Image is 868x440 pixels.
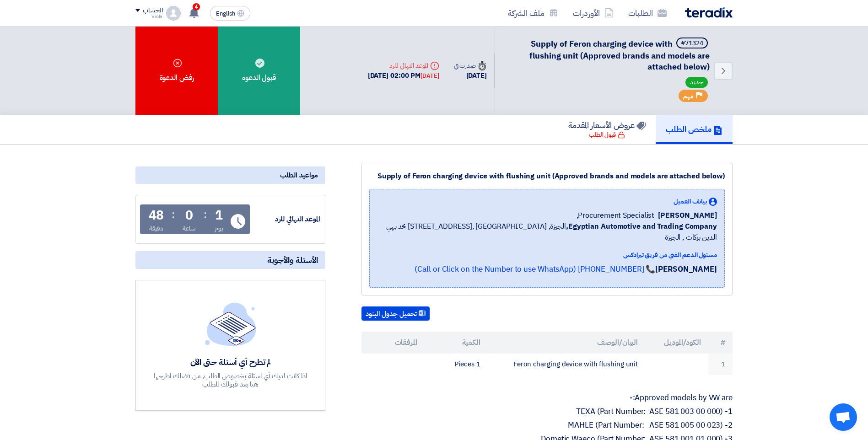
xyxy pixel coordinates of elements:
[454,70,487,81] div: [DATE]
[368,61,439,70] div: الموعد النهائي للرد
[488,332,646,354] th: البيان/الوصف
[153,357,308,367] div: لم تطرح أي أسئلة حتى الآن
[361,306,430,321] button: تحميل جدول البنود
[681,40,703,47] div: #71324
[377,250,717,260] div: مسئول الدعم الفني من فريق تيرادكس
[368,70,439,81] div: [DATE] 02:00 PM
[645,332,708,354] th: الكود/الموديل
[172,206,175,223] div: :
[566,221,717,232] b: Egyptian Automotive and Trading Company,
[153,372,308,388] div: اذا كانت لديك أي اسئلة بخصوص الطلب, من فضلك اطرحها هنا بعد قبولك للطلب
[204,206,207,223] div: :
[708,332,733,354] th: #
[683,92,694,101] span: مهم
[685,7,733,18] img: Teradix logo
[149,224,163,233] div: دقيقة
[267,255,318,265] span: الأسئلة والأجوبة
[205,302,256,345] img: empty_state_list.svg
[830,403,857,431] div: Open chat
[143,7,162,15] div: الحساب
[166,6,181,21] img: profile_test.png
[361,421,733,430] p: 2- MAHLE (Part Number: ASE 581 005 00 023)
[425,354,488,375] td: 1 Pieces
[488,354,646,375] td: Feron charging device with flushing unit
[566,2,621,24] a: الأوردرات
[577,210,655,221] span: Procurement Specialist,
[216,11,235,17] span: English
[215,209,223,222] div: 1
[183,224,196,233] div: ساعة
[361,332,425,354] th: المرفقات
[674,197,707,206] span: بيانات العميل
[185,209,193,222] div: 0
[252,214,320,225] div: الموعد النهائي للرد
[361,393,733,402] p: Approved models by VW are:-
[135,14,162,19] div: Viola
[361,407,733,416] p: 1- TEXA (Part Number: ASE 581 003 00 000)
[501,2,566,24] a: ملف الشركة
[506,38,710,72] h5: Supply of Feron charging device with flushing unit (Approved brands and models are attached below)
[377,221,717,243] span: الجيزة, [GEOGRAPHIC_DATA] ,[STREET_ADDRESS] محمد بهي الدين بركات , الجيزة
[589,130,625,140] div: قبول الطلب
[454,61,487,70] div: صدرت في
[655,263,717,275] strong: [PERSON_NAME]
[149,209,164,222] div: 48
[369,171,725,182] div: Supply of Feron charging device with flushing unit (Approved brands and models are attached below)
[529,38,710,73] span: Supply of Feron charging device with flushing unit (Approved brands and models are attached below)
[415,263,655,275] a: 📞 [PHONE_NUMBER] (Call or Click on the Number to use WhatsApp)
[135,166,325,184] div: مواعيد الطلب
[656,115,733,144] a: ملخص الطلب
[425,332,488,354] th: الكمية
[210,6,250,21] button: English
[666,124,722,134] h5: ملخص الطلب
[215,224,223,233] div: يوم
[558,115,656,144] a: عروض الأسعار المقدمة قبول الطلب
[685,77,708,88] span: جديد
[568,120,646,130] h5: عروض الأسعار المقدمة
[135,27,218,115] div: رفض الدعوة
[421,71,439,80] div: [DATE]
[708,354,733,375] td: 1
[658,210,717,221] span: [PERSON_NAME]
[218,27,300,115] div: قبول الدعوه
[193,3,200,11] span: 4
[621,2,674,24] a: الطلبات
